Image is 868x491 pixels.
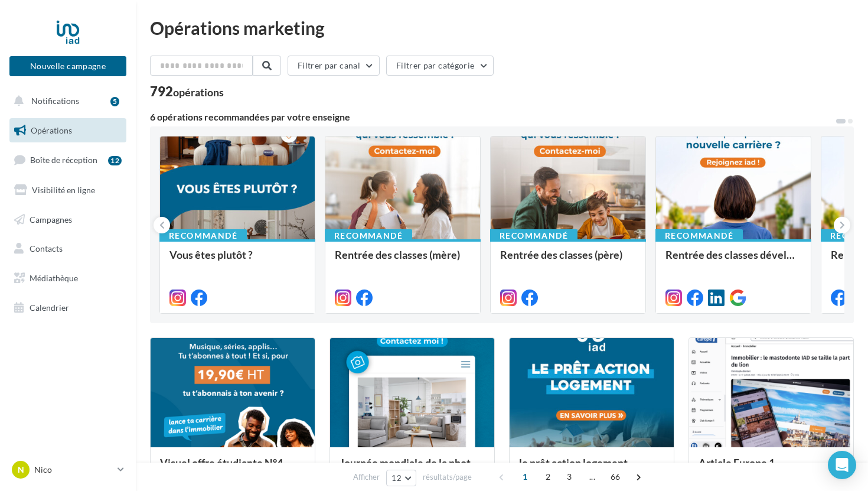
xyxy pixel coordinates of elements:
div: Opérations marketing [150,19,854,37]
span: Opérations [31,125,72,135]
span: 66 [606,467,625,486]
span: Notifications [31,96,79,106]
button: Filtrer par catégorie [386,56,494,76]
a: Médiathèque [7,266,129,291]
span: 12 [391,473,402,483]
span: Boîte de réception [30,155,97,165]
span: Calendrier [30,303,69,313]
a: Opérations [7,118,129,143]
div: opérations [173,87,224,97]
div: Recommandé [325,229,412,242]
button: Nouvelle campagne [9,56,126,76]
div: 12 [108,156,122,165]
span: N [18,464,24,476]
div: 5 [110,97,119,106]
div: Vous êtes plutôt ? [169,249,305,272]
span: ... [583,467,602,486]
div: Rentrée des classes développement (conseillère) [665,249,801,272]
div: Open Intercom Messenger [828,451,856,479]
span: 2 [539,467,557,486]
div: 6 opérations recommandées par votre enseigne [150,112,835,122]
p: Nico [34,464,113,476]
button: Notifications 5 [7,89,124,113]
div: Rentrée des classes (père) [500,249,636,272]
span: Contacts [30,243,63,253]
span: résultats/page [423,472,472,483]
span: 3 [560,467,579,486]
a: Contacts [7,236,129,261]
a: Boîte de réception12 [7,147,129,173]
div: Journée mondiale de la photographie [340,457,485,480]
button: Filtrer par canal [288,56,380,76]
span: Médiathèque [30,273,78,283]
span: 1 [515,467,534,486]
a: Campagnes [7,207,129,232]
div: Article Europe 1 [699,457,844,480]
button: 12 [386,470,416,486]
span: Campagnes [30,214,72,224]
span: Visibilité en ligne [32,185,95,195]
div: Visuel offre étudiante N°4 [160,457,305,480]
div: le prêt action logement [519,457,664,480]
div: Recommandé [490,229,577,242]
a: N Nico [9,459,126,481]
div: Recommandé [159,229,247,242]
div: Rentrée des classes (mère) [335,249,471,272]
a: Calendrier [7,295,129,320]
div: 792 [150,85,224,98]
a: Visibilité en ligne [7,178,129,203]
span: Afficher [353,472,380,483]
div: Recommandé [655,229,743,242]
